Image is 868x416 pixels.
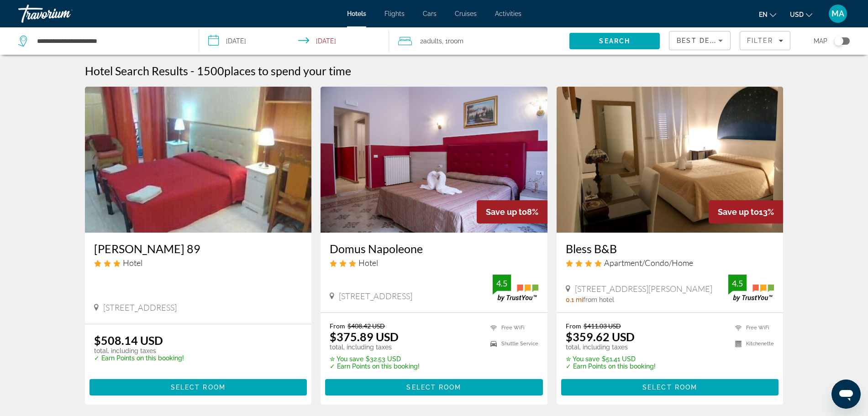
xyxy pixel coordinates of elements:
span: Best Deals [677,37,724,44]
img: TrustYou guest rating badge [728,275,774,302]
a: Domus Napoleone [330,242,538,255]
div: 8% [477,200,547,224]
button: Select Room [325,379,543,395]
a: Travorium [18,2,110,26]
div: 4.5 [728,278,747,289]
li: Free WiFi [731,322,774,333]
button: Select check in and out date [199,27,389,55]
div: 3 star Hotel [94,258,303,268]
a: Activities [495,10,521,17]
span: Apartment/Condo/Home [604,258,693,268]
a: Hotels [347,10,366,17]
p: total, including taxes [94,347,184,354]
img: Roma Termini 89 [85,87,312,233]
span: 2 [420,35,442,47]
div: 3 star Hotel [330,258,538,268]
span: [STREET_ADDRESS] [339,291,412,301]
span: from hotel [583,296,614,303]
ins: $359.62 USD [566,330,635,343]
p: $32.53 USD [330,355,420,363]
span: 0.1 mi [566,296,583,303]
span: Hotel [123,258,142,268]
img: TrustYou guest rating badge [493,275,538,302]
span: ✮ You save [566,355,600,363]
button: User Menu [826,4,850,23]
img: Domus Napoleone [321,87,547,233]
span: , 1 [442,35,463,47]
span: Map [814,35,827,47]
p: ✓ Earn Points on this booking! [566,363,656,370]
a: Select Room [561,381,779,391]
ins: $508.14 USD [94,333,163,347]
input: Search hotel destination [36,34,185,48]
a: Select Room [325,381,543,391]
span: USD [790,11,804,18]
span: Save up to [486,207,527,217]
a: Bless B&B [566,242,774,255]
del: $411.03 USD [584,322,621,330]
a: Cruises [455,10,477,17]
li: Kitchenette [731,338,774,349]
p: total, including taxes [330,343,420,351]
a: Cars [423,10,437,17]
iframe: Buton lansare fereastră mesagerie [831,380,861,409]
span: ✮ You save [330,355,363,363]
button: Change currency [790,8,812,21]
li: Shuttle Service [486,338,538,349]
li: Free WiFi [486,322,538,333]
span: Room [448,37,463,45]
img: Bless B&B [557,87,784,233]
span: Select Room [642,384,697,391]
h2: 1500 [197,64,351,78]
del: $408.42 USD [347,322,385,330]
div: 13% [709,200,783,224]
button: Filters [740,31,790,50]
span: [STREET_ADDRESS] [103,302,177,312]
span: Select Room [171,384,226,391]
span: Filter [747,37,773,44]
div: 4.5 [493,278,511,289]
button: Select Room [89,379,307,395]
button: Travelers: 2 adults, 0 children [389,27,570,55]
h1: Hotel Search Results [85,64,188,78]
button: Change language [759,8,776,21]
a: Flights [384,10,405,17]
p: $51.41 USD [566,355,656,363]
button: Select Room [561,379,779,395]
button: Search [569,33,660,49]
button: Toggle map [827,37,850,45]
span: From [566,322,581,330]
span: Hotel [358,258,378,268]
div: 4 star Apartment [566,258,774,268]
span: [STREET_ADDRESS][PERSON_NAME] [575,284,712,294]
span: MA [831,9,844,18]
a: Select Room [89,381,307,391]
span: Save up to [718,207,759,217]
span: From [330,322,345,330]
p: total, including taxes [566,343,656,351]
span: Select Room [406,384,461,391]
mat-select: Sort by [677,35,723,46]
ins: $375.89 USD [330,330,399,343]
span: en [759,11,768,18]
p: ✓ Earn Points on this booking! [330,363,420,370]
span: - [190,64,195,78]
span: Adults [423,37,442,45]
a: [PERSON_NAME] 89 [94,242,303,255]
p: ✓ Earn Points on this booking! [94,354,184,362]
span: Search [599,37,630,45]
span: places to spend your time [224,64,351,78]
